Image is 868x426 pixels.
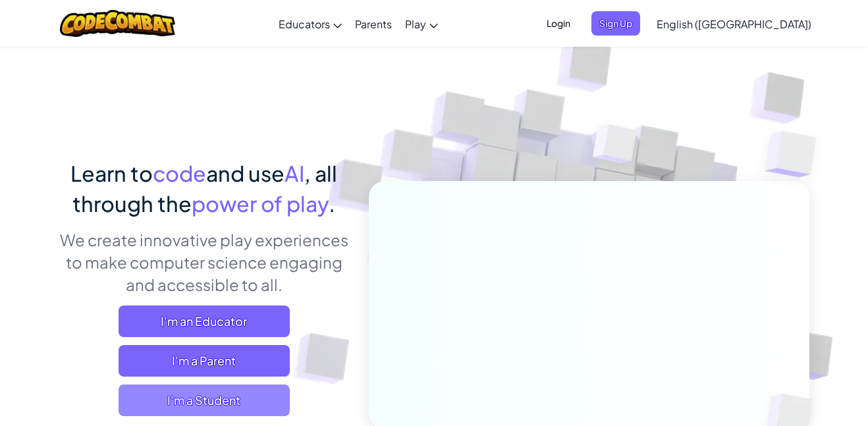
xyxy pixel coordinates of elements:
a: English ([GEOGRAPHIC_DATA]) [650,6,818,41]
button: Sign Up [591,11,640,36]
img: Overlap cubes [739,99,853,210]
button: I'm a Student [119,385,290,416]
span: power of play [192,190,329,217]
span: English ([GEOGRAPHIC_DATA]) [657,17,811,31]
span: Play [405,17,426,31]
span: . [329,190,335,217]
button: Login [539,11,578,36]
img: CodeCombat logo [60,10,175,37]
a: Educators [272,6,348,41]
a: I'm an Educator [119,306,290,337]
span: AI [285,160,304,186]
span: code [153,160,206,186]
a: I'm a Parent [119,345,290,377]
a: Parents [348,6,398,41]
p: We create innovative play experiences to make computer science engaging and accessible to all. [59,228,349,296]
span: Educators [279,17,330,31]
img: Overlap cubes [568,98,663,196]
span: Learn to [70,160,153,186]
span: and use [206,160,285,186]
a: Play [398,6,445,41]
